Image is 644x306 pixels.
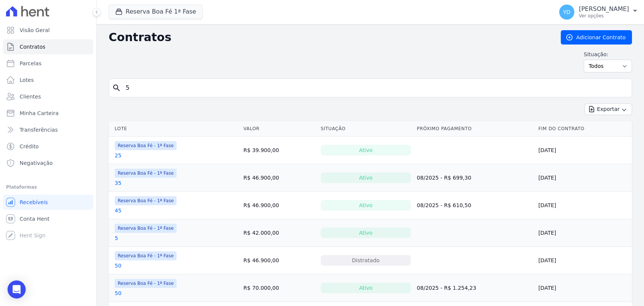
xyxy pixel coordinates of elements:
div: Plataformas [6,183,90,192]
a: 08/2025 - R$ 699,30 [417,175,471,181]
span: Conta Hent [20,215,49,223]
span: Negativação [20,159,53,167]
a: 35 [115,179,121,187]
a: 08/2025 - R$ 610,50 [417,202,471,208]
span: Reserva Boa Fé - 1ª Fase [115,279,177,288]
span: Visão Geral [20,26,50,34]
td: [DATE] [535,247,632,274]
a: Lotes [3,72,93,88]
div: Ativo [321,200,411,211]
a: Contratos [3,39,93,54]
th: Próximo Pagamento [414,121,535,137]
input: Buscar por nome do lote [121,80,629,95]
a: 50 [115,289,121,297]
a: Clientes [3,89,93,104]
span: Parcelas [20,60,41,67]
span: Reserva Boa Fé - 1ª Fase [115,224,177,233]
a: Parcelas [3,56,93,71]
span: YD [563,9,570,15]
a: Adicionar Contrato [561,30,632,45]
p: Ver opções [579,13,629,19]
th: Fim do Contrato [535,121,632,137]
div: Ativo [321,228,411,238]
span: Reserva Boa Fé - 1ª Fase [115,196,177,205]
button: YD [PERSON_NAME] Ver opções [553,2,644,23]
h2: Contratos [109,31,549,44]
div: Distratado [321,255,411,266]
a: Minha Carteira [3,106,93,121]
td: [DATE] [535,219,632,247]
td: R$ 42.000,00 [240,219,318,247]
td: [DATE] [535,164,632,192]
span: Lotes [20,76,34,84]
td: [DATE] [535,192,632,219]
a: Visão Geral [3,23,93,38]
button: Reserva Boa Fé 1ª Fase [109,5,203,19]
span: Reserva Boa Fé - 1ª Fase [115,251,177,260]
button: Exportar [584,103,632,115]
a: Negativação [3,155,93,171]
div: Open Intercom Messenger [8,280,26,298]
i: search [112,83,121,92]
span: Crédito [20,143,39,150]
div: Ativo [321,172,411,183]
span: Recebíveis [20,198,48,206]
a: 5 [115,234,118,242]
td: [DATE] [535,274,632,302]
span: Transferências [20,126,58,134]
th: Lote [109,121,240,137]
a: 45 [115,207,121,214]
th: Situação [318,121,414,137]
span: Minha Carteira [20,109,58,117]
div: Ativo [321,145,411,155]
td: R$ 46.900,00 [240,247,318,274]
span: Reserva Boa Fé - 1ª Fase [115,141,177,150]
td: R$ 70.000,00 [240,274,318,302]
a: 08/2025 - R$ 1.254,23 [417,285,476,291]
div: Ativo [321,283,411,293]
td: R$ 46.900,00 [240,164,318,192]
td: R$ 46.900,00 [240,192,318,219]
a: Crédito [3,139,93,154]
label: Situação: [584,51,632,58]
span: Reserva Boa Fé - 1ª Fase [115,169,177,178]
th: Valor [240,121,318,137]
td: R$ 39.900,00 [240,137,318,164]
p: [PERSON_NAME] [579,5,629,13]
a: Transferências [3,122,93,137]
td: [DATE] [535,137,632,164]
span: Contratos [20,43,45,51]
span: Clientes [20,93,41,100]
a: 50 [115,262,121,269]
a: 25 [115,152,121,159]
a: Conta Hent [3,211,93,226]
a: Recebíveis [3,195,93,210]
